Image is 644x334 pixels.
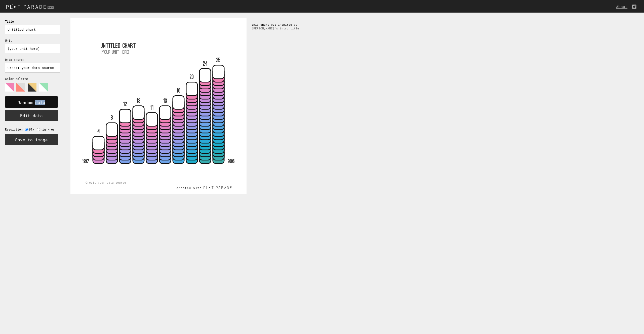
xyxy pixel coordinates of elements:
[97,129,100,134] text: 4
[29,128,37,131] label: @1x
[5,58,60,62] p: Data source
[5,20,60,23] p: Title
[123,102,127,107] text: 12
[228,159,235,163] tspan: 2006
[5,77,60,81] p: Color palette
[616,4,630,9] a: About
[137,98,140,104] text: 13
[247,18,307,35] div: this chart was inspired by
[177,88,181,93] text: 16
[203,61,208,66] text: 24
[111,115,113,120] text: 8
[252,26,299,30] a: [PERSON_NAME]'s intro title
[101,50,129,54] text: (your unit here)
[5,134,58,145] button: Save to image
[86,181,126,184] text: Credit your data source
[101,43,136,49] tspan: Untitled chart
[82,159,89,163] tspan: 1997
[5,128,25,131] label: Resolution
[5,110,58,121] button: Edit data
[18,100,45,105] text: Random data
[163,98,167,104] text: 13
[190,74,194,80] text: 20
[5,39,60,43] p: Unit
[150,105,154,110] text: 11
[216,58,221,63] text: 25
[41,128,57,131] label: high-res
